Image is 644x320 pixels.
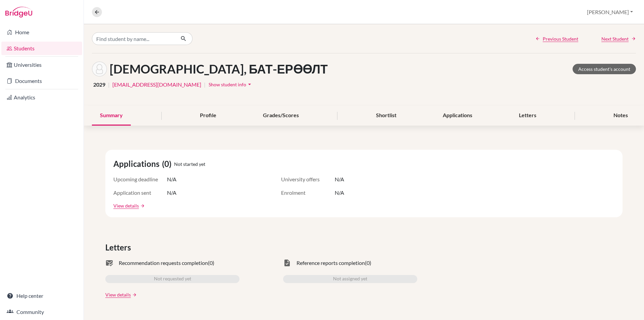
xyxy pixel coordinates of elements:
[108,81,110,89] span: |
[92,61,107,77] img: БАТ-ЕРӨӨЛТ Нямсүрэн's avatar
[1,305,82,319] a: Community
[435,106,480,126] div: Applications
[192,106,224,126] div: Profile
[365,259,371,267] span: (0)
[162,158,174,170] span: (0)
[1,91,82,104] a: Analytics
[255,106,307,126] div: Grades/Scores
[119,259,208,267] span: Recommendation requests completion
[368,106,405,126] div: Shortlist
[601,35,629,42] span: Next Student
[543,35,578,42] span: Previous Student
[1,74,82,88] a: Documents
[131,292,137,297] a: arrow_forward
[113,189,167,197] span: Application sent
[283,259,291,267] span: task
[601,35,636,42] a: Next Student
[573,64,636,74] a: Access student's account
[93,81,105,89] span: 2029
[1,26,82,39] a: Home
[5,7,32,17] img: Bridge-U
[92,106,131,126] div: Summary
[335,175,344,183] span: N/A
[167,189,176,197] span: N/A
[605,106,636,126] div: Notes
[281,175,335,183] span: University offers
[92,32,175,45] input: Find student by name...
[174,161,205,168] span: Not started yet
[246,81,253,88] i: arrow_drop_down
[154,275,191,283] span: Not requested yet
[139,203,145,208] a: arrow_forward
[113,158,162,170] span: Applications
[112,81,201,89] a: [EMAIL_ADDRESS][DOMAIN_NAME]
[297,259,365,267] span: Reference reports completion
[167,175,176,183] span: N/A
[209,82,246,87] span: Show student info
[584,6,636,18] button: [PERSON_NAME]
[208,259,214,267] span: (0)
[105,291,131,298] a: View details
[335,189,344,197] span: N/A
[511,106,544,126] div: Letters
[110,62,328,76] h1: [DEMOGRAPHIC_DATA], БАТ-ЕРӨӨЛТ
[1,289,82,303] a: Help center
[281,189,335,197] span: Enrolment
[1,42,82,55] a: Students
[113,202,139,209] a: View details
[1,58,82,72] a: Universities
[333,275,367,283] span: Not assigned yet
[105,241,133,254] span: Letters
[113,175,167,183] span: Upcoming deadline
[535,35,578,42] a: Previous Student
[208,79,253,90] button: Show student infoarrow_drop_down
[204,81,206,89] span: |
[105,259,113,267] span: mark_email_read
